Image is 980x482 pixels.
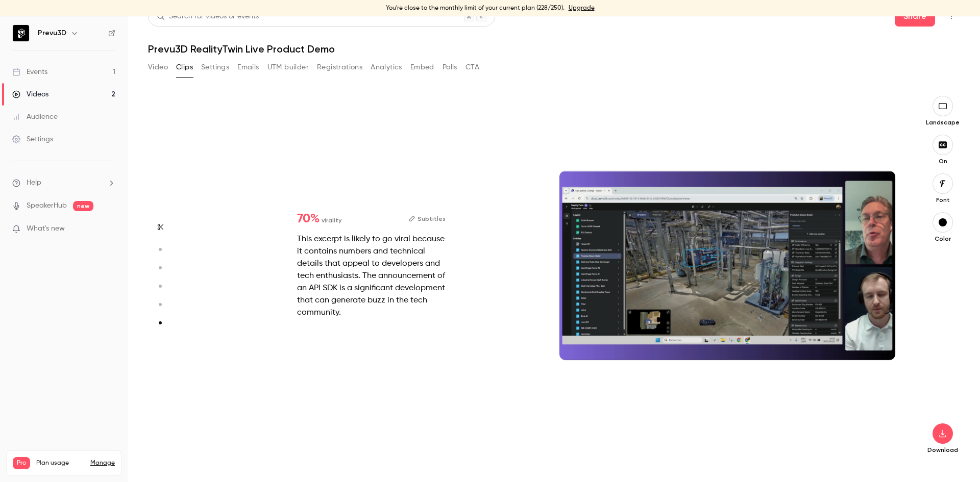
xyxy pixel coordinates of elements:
a: Upgrade [569,4,595,12]
button: Emails [237,59,259,75]
button: Top Bar Actions [943,8,960,24]
div: Settings [12,134,53,144]
p: Font [926,196,959,204]
p: Download [926,446,959,454]
button: Settings [201,59,229,75]
span: Plan usage [36,459,84,467]
div: Events [12,67,47,77]
button: Subtitles [409,213,446,225]
div: This excerpt is likely to go viral because it contains numbers and technical details that appeal ... [297,233,446,319]
p: On [926,157,959,165]
button: UTM builder [267,59,309,75]
h1: Prevu3D RealityTwin Live Product Demo [148,43,960,55]
span: Help [27,177,41,188]
li: help-dropdown-opener [12,177,115,188]
span: new [73,201,93,211]
span: 70 % [297,213,320,225]
button: Share [895,6,935,27]
iframe: Noticeable Trigger [103,224,115,234]
img: Prevu3D [13,25,29,41]
span: virality [322,216,341,225]
button: CTA [465,59,479,75]
div: Videos [12,89,48,99]
h6: Prevu3D [38,28,66,38]
button: Analytics [371,59,402,75]
p: Color [926,235,959,243]
div: Search for videos or events [157,11,259,22]
button: Video [148,59,168,75]
div: Audience [12,112,58,122]
span: What's new [27,223,65,234]
a: Manage [90,459,115,467]
a: SpeakerHub [27,200,67,211]
span: Pro [13,457,30,469]
button: Embed [410,59,434,75]
button: Polls [443,59,457,75]
button: Clips [176,59,193,75]
button: Registrations [317,59,362,75]
p: Landscape [926,118,960,126]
